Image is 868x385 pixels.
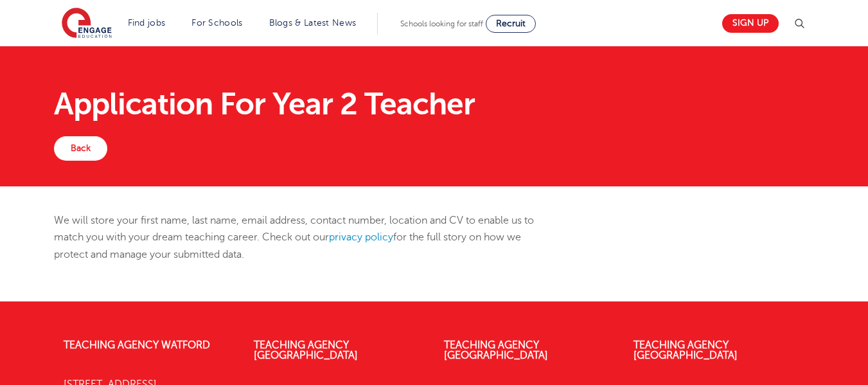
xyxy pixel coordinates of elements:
[128,18,166,28] a: Find jobs
[633,339,738,361] a: Teaching Agency [GEOGRAPHIC_DATA]
[54,212,554,263] p: We will store your first name, last name, email address, contact number, location and CV to enabl...
[54,136,107,161] a: Back
[191,18,242,28] a: For Schools
[444,339,548,361] a: Teaching Agency [GEOGRAPHIC_DATA]
[496,19,526,28] span: Recruit
[54,89,814,120] h1: Application For Year 2 Teacher
[254,339,358,361] a: Teaching Agency [GEOGRAPHIC_DATA]
[64,339,210,351] a: Teaching Agency Watford
[329,231,393,243] a: privacy policy
[486,15,536,33] a: Recruit
[269,18,357,28] a: Blogs & Latest News
[62,8,112,40] img: Engage Education
[722,14,779,33] a: Sign up
[400,19,483,28] span: Schools looking for staff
